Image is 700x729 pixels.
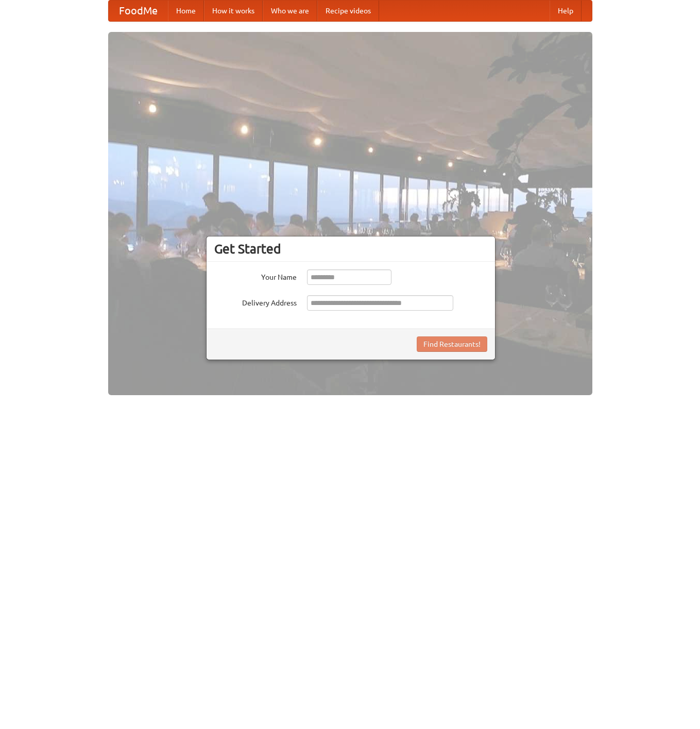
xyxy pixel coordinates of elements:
[214,241,487,257] h3: Get Started
[263,1,317,21] a: Who we are
[109,1,168,21] a: FoodMe
[550,1,582,21] a: Help
[204,1,263,21] a: How it works
[214,269,297,282] label: Your Name
[417,336,487,352] button: Find Restaurants!
[214,295,297,308] label: Delivery Address
[168,1,204,21] a: Home
[317,1,379,21] a: Recipe videos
